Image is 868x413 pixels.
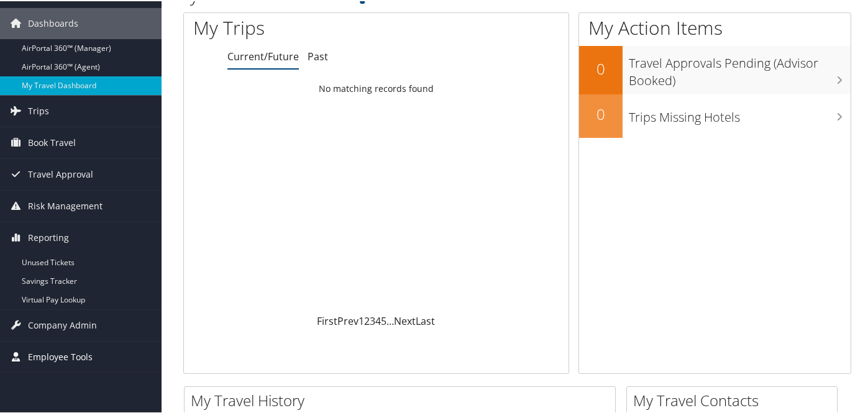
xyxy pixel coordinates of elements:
td: No matching records found [184,76,569,99]
h2: 0 [579,57,623,78]
a: Last [416,313,435,327]
a: 5 [381,313,386,327]
a: Next [394,313,416,327]
span: Travel Approval [28,158,93,189]
a: 2 [364,313,370,327]
span: Employee Tools [28,340,93,371]
a: Current/Future [227,48,299,62]
span: Company Admin [28,309,97,340]
h2: My Travel History [191,389,615,410]
a: 0Travel Approvals Pending (Advisor Booked) [579,45,851,93]
a: 4 [375,313,381,327]
a: First [317,313,337,327]
span: Risk Management [28,189,103,220]
a: 3 [370,313,375,327]
a: 0Trips Missing Hotels [579,93,851,137]
span: … [386,313,394,327]
h3: Trips Missing Hotels [629,101,851,125]
h1: My Action Items [579,14,851,40]
a: Prev [337,313,359,327]
span: Trips [28,94,49,125]
span: Book Travel [28,126,76,157]
h2: 0 [579,102,623,124]
a: 1 [359,313,364,327]
h1: My Trips [193,14,399,40]
h2: My Travel Contacts [633,389,837,410]
span: Dashboards [28,7,78,38]
h3: Travel Approvals Pending (Advisor Booked) [629,47,851,88]
span: Reporting [28,221,69,252]
a: Past [308,48,328,62]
